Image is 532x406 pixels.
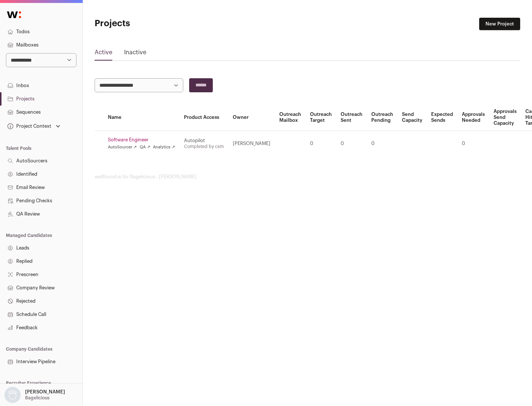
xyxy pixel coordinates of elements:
[153,144,175,150] a: Analytics ↗
[367,104,398,131] th: Outreach Pending
[367,131,398,156] td: 0
[398,104,427,131] th: Send Capacity
[228,104,275,131] th: Owner
[95,174,520,180] footer: wellfound:ai for Bagelicious - [PERSON_NAME]
[489,104,521,131] th: Approvals Send Capacity
[25,389,65,395] p: [PERSON_NAME]
[306,104,336,131] th: Outreach Target
[457,104,489,131] th: Approvals Needed
[108,144,137,150] a: AutoSourcer ↗
[95,18,236,30] h1: Projects
[180,104,228,131] th: Product Access
[275,104,306,131] th: Outreach Mailbox
[427,104,457,131] th: Expected Sends
[306,131,336,156] td: 0
[3,387,66,403] button: Open dropdown
[184,138,224,144] div: Autopilot
[3,7,25,22] img: Wellfound
[479,18,520,30] a: New Project
[336,104,367,131] th: Outreach Sent
[108,137,175,143] a: Software Engineer
[4,387,21,403] img: nopic.png
[95,48,112,60] a: Active
[6,121,62,131] button: Open dropdown
[457,131,489,156] td: 0
[124,48,146,60] a: Inactive
[25,395,50,401] p: Bagelicious
[336,131,367,156] td: 0
[140,144,150,150] a: QA ↗
[6,123,51,129] div: Project Context
[184,144,224,149] a: Completed by csm
[228,131,275,156] td: [PERSON_NAME]
[103,104,180,131] th: Name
